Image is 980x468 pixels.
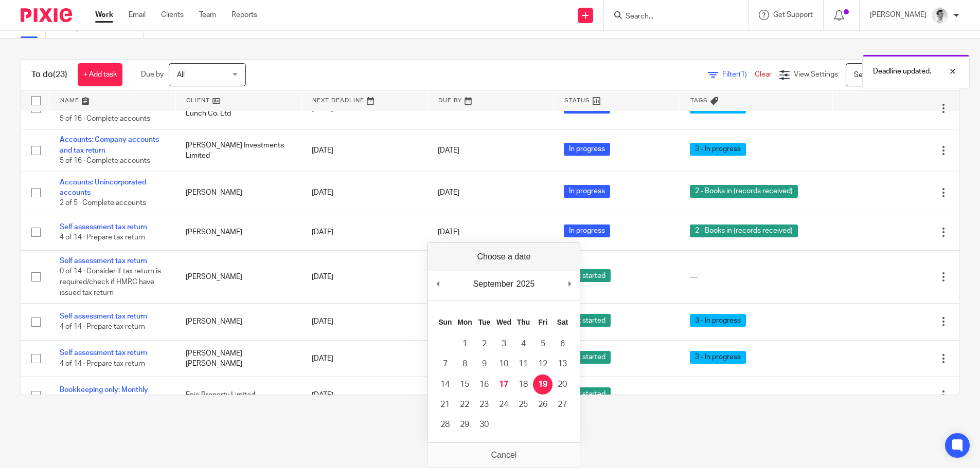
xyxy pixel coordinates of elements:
button: 15 [455,375,474,395]
span: Not started [564,351,611,364]
button: 28 [435,415,455,435]
span: 0 of 14 · Consider if tax return is required/check if HMRC have issued tax return [60,268,161,296]
span: 2 - Books in (records received) [690,185,798,198]
abbr: Monday [457,318,472,326]
td: [PERSON_NAME] Investments Limited [175,129,301,172]
div: September [472,276,515,292]
abbr: Friday [539,318,548,326]
td: [DATE] [301,214,427,250]
a: Team [199,10,216,20]
abbr: Thursday [517,318,530,326]
span: In progress [564,143,610,156]
h1: To do [31,69,67,80]
button: 27 [553,395,572,415]
span: 2 - Books in (records received) [690,224,798,237]
div: 2025 [515,276,537,292]
span: Not started [564,387,611,400]
a: Clients [161,10,184,20]
span: 4 of 14 · Prepare tax return [60,234,145,241]
button: 18 [513,375,533,395]
a: Bookkeeping only: Monthly [60,386,148,394]
td: [DATE] [301,340,427,377]
span: In progress [564,185,610,198]
span: [DATE] [438,147,459,154]
a: Self assessment tax return [60,313,147,320]
abbr: Saturday [557,318,568,326]
button: 23 [474,395,494,415]
button: 6 [553,334,572,354]
div: --- [690,390,823,400]
button: 8 [455,354,474,374]
a: Accounts: Unincorporated accounts [60,179,146,196]
span: (23) [53,70,67,79]
button: 13 [553,354,572,374]
button: 16 [474,375,494,395]
a: Work [95,10,113,20]
td: [DATE] [301,129,427,172]
div: --- [690,272,823,282]
button: 4 [513,334,533,354]
p: Due by [141,69,164,80]
span: All [177,71,185,79]
button: 5 [533,334,553,354]
a: Self assessment tax return [60,349,147,357]
td: Epic Property Limited [175,377,301,414]
span: In progress [564,224,610,237]
a: Email [129,10,146,20]
td: [PERSON_NAME] [175,172,301,214]
a: + Add task [78,63,122,86]
span: [DATE] [438,229,459,236]
td: [DATE] [301,304,427,340]
td: [DATE] [301,251,427,304]
button: 17 [494,375,513,395]
button: Previous Month [433,276,443,292]
button: 10 [494,354,513,374]
td: [PERSON_NAME] [175,251,301,304]
button: 2 [474,334,494,354]
p: Deadline updated. [873,66,931,77]
img: Pixie [21,8,72,22]
span: 3 - In progress [690,314,746,327]
button: 7 [435,354,455,374]
span: Not started [564,269,611,282]
span: 2 of 5 · Complete accounts [60,199,146,207]
a: Self assessment tax return [60,257,147,265]
a: Self assessment tax return [60,223,147,231]
span: 4 of 14 · Prepare tax return [60,324,145,331]
button: 30 [474,415,494,435]
td: [DATE] [301,377,427,414]
button: 26 [533,395,553,415]
button: 3 [494,334,513,354]
button: 24 [494,395,513,415]
button: 19 [533,375,553,395]
span: [DATE] [438,189,459,196]
abbr: Wednesday [496,318,511,326]
a: Accounts: Company accounts and tax return [60,136,159,154]
img: Adam_2025.jpg [932,7,948,24]
abbr: Tuesday [478,318,491,326]
button: 20 [553,375,572,395]
td: [DATE] [301,172,427,214]
span: 3 - In progress [690,351,746,364]
span: 5 of 16 · Complete accounts [60,157,150,164]
abbr: Sunday [438,318,452,326]
span: 4 of 14 · Prepare tax return [60,360,145,367]
button: 21 [435,395,455,415]
span: Not started [564,314,611,327]
a: Reports [231,10,257,20]
span: 3 - In progress [690,143,746,156]
button: 11 [513,354,533,374]
button: 25 [513,395,533,415]
button: Next Month [564,276,575,292]
button: 9 [474,354,494,374]
td: [PERSON_NAME] [175,304,301,340]
button: 22 [455,395,474,415]
button: 14 [435,375,455,395]
span: Tags [690,98,708,103]
button: 29 [455,415,474,435]
button: 1 [455,334,474,354]
button: 12 [533,354,553,374]
span: 5 of 16 · Complete accounts [60,115,150,122]
td: [PERSON_NAME] [175,214,301,250]
td: [PERSON_NAME] [PERSON_NAME] [175,340,301,377]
